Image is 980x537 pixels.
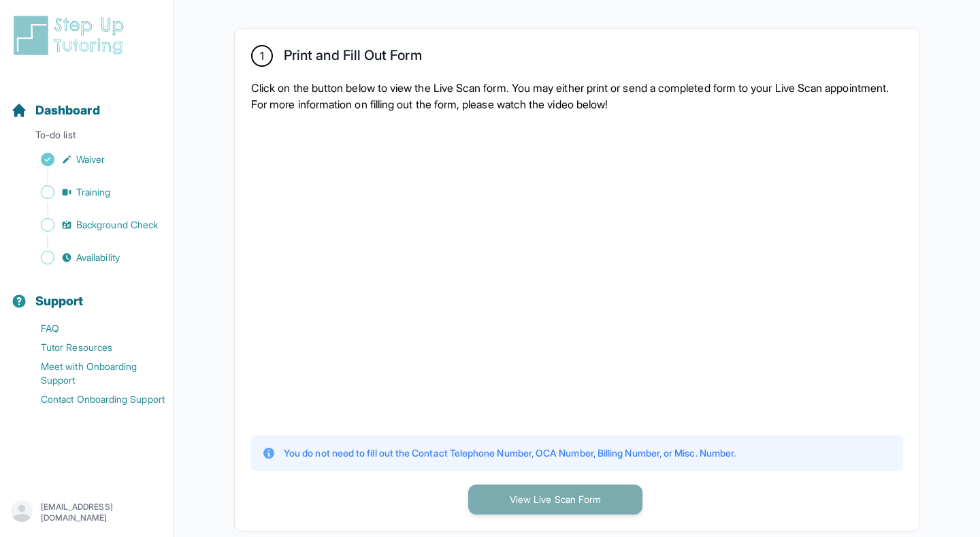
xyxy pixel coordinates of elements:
[76,251,120,264] span: Availability
[76,153,105,166] span: Waiver
[468,492,642,506] a: View Live Scan Form
[11,183,174,202] a: Training
[11,215,174,234] a: Background Check
[5,270,168,316] button: Support
[11,500,163,525] button: [EMAIL_ADDRESS][DOMAIN_NAME]
[35,101,100,120] span: Dashboard
[11,338,174,357] a: Tutor Resources
[11,248,174,267] a: Availability
[11,14,132,57] img: logo
[5,79,168,125] button: Dashboard
[284,446,736,460] p: You do not need to fill out the Contact Telephone Number, OCA Number, Billing Number, or Misc. Nu...
[5,128,168,147] p: To-do list
[468,485,642,515] button: View Live Scan Form
[11,101,100,120] a: Dashboard
[284,47,422,69] h2: Print and Fill Out Form
[41,502,163,523] p: [EMAIL_ADDRESS][DOMAIN_NAME]
[11,150,174,169] a: Waiver
[11,390,174,409] a: Contact Onboarding Support
[35,292,84,311] span: Support
[251,80,903,112] p: Click on the button below to view the Live Scan form. You may either print or send a completed fo...
[11,357,174,390] a: Meet with Onboarding Support
[260,48,264,64] span: 1
[11,319,174,338] a: FAQ
[76,185,111,199] span: Training
[76,218,158,232] span: Background Check
[251,123,728,422] iframe: YouTube video player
